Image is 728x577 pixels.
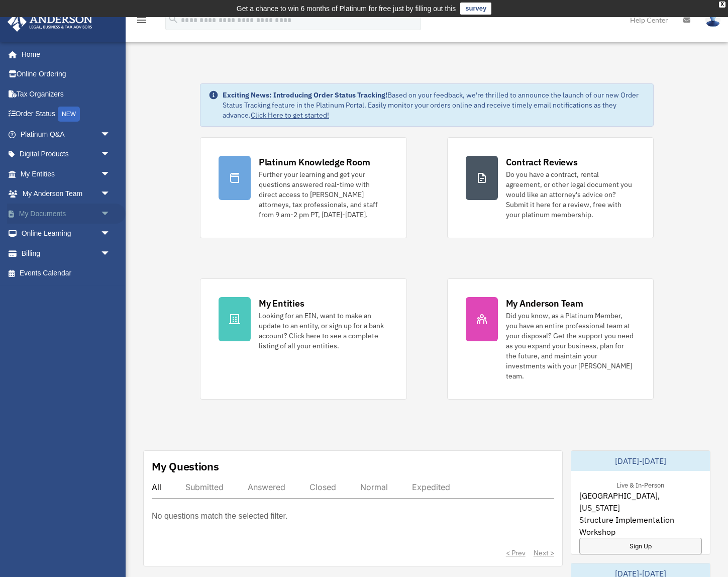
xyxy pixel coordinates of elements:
[7,64,126,84] a: Online Ordering
[571,451,710,471] div: [DATE]-[DATE]
[7,243,126,263] a: Billingarrow_drop_down
[100,164,121,184] span: arrow_drop_down
[223,90,645,120] div: Based on your feedback, we're thrilled to announce the launch of our new Order Status Tracking fe...
[579,490,702,514] span: [GEOGRAPHIC_DATA], [US_STATE]
[7,84,126,104] a: Tax Organizers
[185,482,224,492] div: Submitted
[259,169,388,220] div: Further your learning and get your questions answered real-time with direct access to [PERSON_NAM...
[259,297,304,310] div: My Entities
[7,104,126,125] a: Order StatusNEW
[152,482,161,492] div: All
[152,509,287,523] p: No questions match the selected filter.
[719,2,725,8] div: close
[200,137,407,238] a: Platinum Knowledge Room Further your learning and get your questions answered real-time with dire...
[506,169,636,220] div: Do you have a contract, rental agreement, or other legal document you would like an attorney's ad...
[5,12,95,32] img: Anderson Advisors Platinum Portal
[248,482,285,492] div: Answered
[460,3,491,15] a: survey
[7,144,126,164] a: Digital Productsarrow_drop_down
[237,3,456,15] div: Get a chance to win 6 months of Platinum for free just by filling out this
[7,124,126,144] a: Platinum Q&Aarrow_drop_down
[705,13,720,27] img: User Pic
[7,204,126,224] a: My Documentsarrow_drop_down
[100,243,121,264] span: arrow_drop_down
[152,459,219,474] div: My Questions
[7,164,126,184] a: My Entitiesarrow_drop_down
[100,124,121,145] span: arrow_drop_down
[579,538,702,554] a: Sign Up
[7,44,121,64] a: Home
[447,278,654,400] a: My Anderson Team Did you know, as a Platinum Member, you have an entire professional team at your...
[7,184,126,204] a: My Anderson Teamarrow_drop_down
[259,311,388,351] div: Looking for an EIN, want to make an update to an entity, or sign up for a bank account? Click her...
[506,156,578,168] div: Contract Reviews
[608,479,672,490] div: Live & In-Person
[136,14,148,26] i: menu
[136,18,148,26] a: menu
[579,514,702,538] span: Structure Implementation Workshop
[506,297,583,310] div: My Anderson Team
[200,278,407,400] a: My Entities Looking for an EIN, want to make an update to an entity, or sign up for a bank accoun...
[58,107,80,122] div: NEW
[7,263,126,283] a: Events Calendar
[100,204,121,224] span: arrow_drop_down
[168,14,179,25] i: search
[251,111,329,120] a: Click Here to get started!
[259,156,370,168] div: Platinum Knowledge Room
[506,311,636,381] div: Did you know, as a Platinum Member, you have an entire professional team at your disposal? Get th...
[100,224,121,244] span: arrow_drop_down
[447,137,654,238] a: Contract Reviews Do you have a contract, rental agreement, or other legal document you would like...
[309,482,336,492] div: Closed
[100,144,121,165] span: arrow_drop_down
[360,482,388,492] div: Normal
[7,224,126,244] a: Online Learningarrow_drop_down
[100,184,121,205] span: arrow_drop_down
[223,90,387,100] strong: Exciting News: Introducing Order Status Tracking!
[412,482,450,492] div: Expedited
